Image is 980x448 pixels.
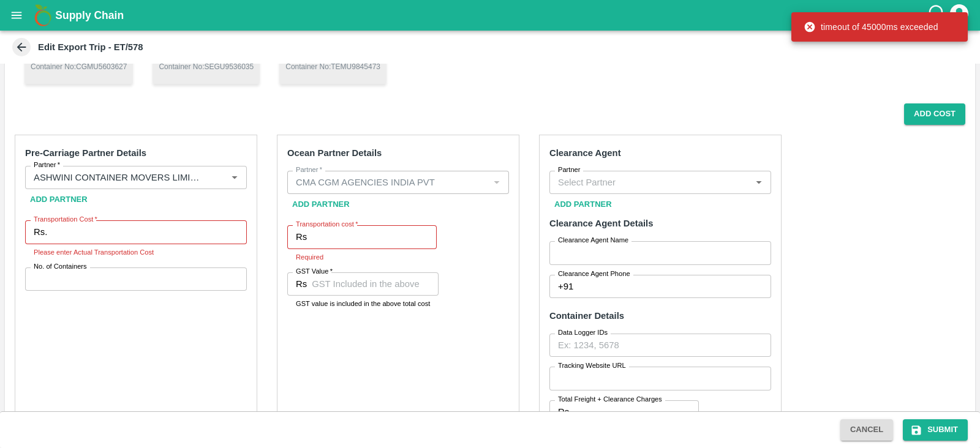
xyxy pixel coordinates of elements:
p: Container No: TEMU9845473 [285,61,380,72]
label: Clearance Agent Phone [558,269,630,279]
label: Clearance Agent Name [558,236,628,245]
label: Transportation Cost [34,215,97,225]
input: GST Included in the above cost [312,272,439,296]
p: +91 [558,280,573,293]
p: Rs [296,277,307,291]
div: timeout of 45000ms exceeded [804,16,938,38]
label: No. of Containers [34,262,87,272]
p: Container No: SEGU9536035 [159,61,254,72]
button: Add Partner [287,194,355,215]
p: GST value is included in the above total cost [296,298,430,309]
button: Open [751,174,767,190]
label: Partner [558,165,581,175]
input: Ex: 1234, 5678 [549,334,771,357]
label: Total Freight + Clearance Charges [558,395,662,405]
button: open drawer [2,1,31,29]
strong: Container Details [549,311,624,321]
strong: Clearance Agent Details [549,218,653,228]
p: Container No: CGMU5603627 [31,61,127,72]
strong: Ocean Partner Details [287,148,382,158]
img: logo [31,3,55,28]
label: GST Value [296,267,333,277]
div: account of current user [948,2,970,28]
button: Add Cost [904,103,965,125]
label: Tracking Website URL [558,361,626,371]
b: Edit Export Trip - ET/578 [38,42,143,52]
input: Select Partner [553,174,747,190]
a: Supply Chain [55,7,927,24]
button: Submit [903,419,968,441]
button: Cancel [840,419,893,441]
p: Rs [558,405,569,419]
label: Transportation cost [296,220,358,230]
button: Open [227,170,243,185]
input: Select Partner [291,174,485,190]
strong: Pre-Carriage Partner Details [25,148,146,158]
label: Data Logger IDs [558,328,608,338]
div: customer-support [927,4,948,26]
strong: Clearance Agent [549,148,621,158]
button: Add Partner [549,194,617,215]
b: Supply Chain [55,9,124,21]
input: Select Partner [29,170,207,185]
button: Add Partner [25,189,92,211]
label: Partner [296,165,322,175]
label: Partner [34,160,60,170]
p: Required [296,252,428,263]
p: Rs [296,230,307,244]
p: Please enter Actual Transportation Cost [34,247,238,258]
p: Rs. [34,225,47,239]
